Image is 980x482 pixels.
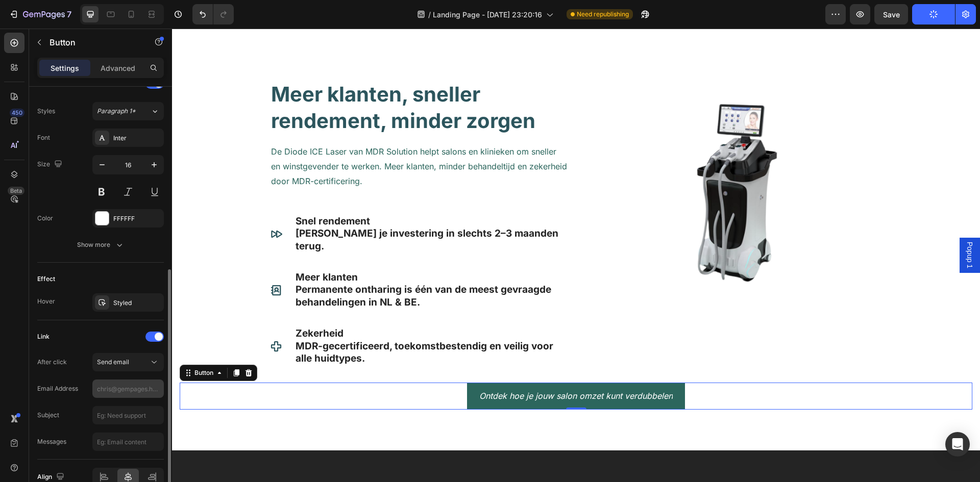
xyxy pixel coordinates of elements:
[433,9,542,20] span: Landing Page - [DATE] 23:20:16
[113,298,161,308] div: Styled
[124,299,395,337] p: MDR-gecertificeerd, toekomstbestendig en veilig voor alle huidtypes.
[98,52,396,107] h2: Meer klanten, sneller rendement, minder zorgen
[97,107,136,116] span: Paragraph 1*
[307,362,501,372] i: Ontdek hoe je jouw salon omzet kunt verdubbelen
[124,243,186,255] strong: Meer klanten
[883,10,900,19] span: Save
[428,9,431,20] span: /
[8,187,24,195] div: Beta
[37,297,55,306] div: Hover
[124,243,395,281] p: Permanente ontharing is één van de meest gevraagde behandelingen in NL & BE.
[37,358,67,367] div: After click
[92,406,164,424] input: Eg: Need support
[101,63,135,73] p: Advanced
[124,187,395,224] p: [PERSON_NAME] je investering in slechts 2–3 maanden terug.
[51,63,79,73] p: Settings
[92,353,164,371] button: Send email
[874,4,908,24] button: Save
[77,240,125,250] div: Show more
[20,340,43,349] div: Button
[124,299,171,311] strong: Zekerheid
[67,8,71,20] p: 7
[37,133,50,142] div: Font
[10,109,24,117] div: 450
[124,187,198,198] strong: Snel rendement
[37,158,64,171] div: Size
[295,354,513,381] button: <p><i>Ontdek hoe je jouw salon omzet kunt verdubbelen</i></p>
[412,52,710,275] img: Alt Image
[99,116,395,160] p: De Diode ICE Laser van MDR Solution helpt salons en klinieken om sneller en winstgevender te werk...
[37,107,55,116] div: Styles
[192,4,234,24] div: Undo/Redo
[793,213,803,240] span: Popup 1
[4,4,76,24] button: 7
[945,432,970,456] div: Open Intercom Messenger
[113,214,161,223] div: FFFFFF
[37,332,50,341] div: Link
[37,274,55,284] div: Effect
[37,214,53,223] div: Color
[50,36,136,48] p: Button
[37,236,164,254] button: Show more
[37,411,59,420] div: Subject
[92,379,164,398] input: chris@gempages.help
[577,10,629,19] span: Need republishing
[92,102,164,120] button: Paragraph 1*
[113,134,161,143] div: Inter
[37,437,66,446] div: Messages
[92,433,164,451] input: Eg: Email content
[172,29,980,482] iframe: Design area
[37,384,78,393] div: Email Address
[97,358,129,366] span: Send email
